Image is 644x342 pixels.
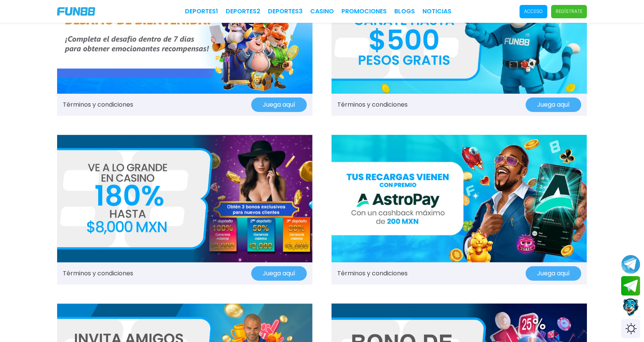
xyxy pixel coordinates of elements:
a: NOTICIAS [422,7,451,16]
button: Juega aquí [526,97,581,112]
a: BLOGS [394,7,415,16]
img: Promo Banner [332,135,587,263]
a: Términos y condiciones [337,269,408,278]
a: Promociones [341,7,387,16]
a: Términos y condiciones [63,269,133,278]
button: Join telegram [621,276,640,296]
img: Company Logo [57,7,95,16]
button: Join telegram channel [621,254,640,274]
a: CASINO [310,7,334,16]
a: Deportes1 [185,7,218,16]
a: Deportes2 [226,7,260,16]
button: Contact customer service [621,297,640,317]
button: Juega aquí [251,266,307,281]
button: Juega aquí [526,266,581,281]
a: Términos y condiciones [63,100,133,109]
button: Juega aquí [251,97,307,112]
a: Términos y condiciones [337,100,408,109]
div: Switch theme [621,319,640,338]
p: Acceso [524,8,543,15]
p: Regístrate [556,8,582,15]
a: Deportes3 [268,7,303,16]
img: Promo Banner [57,135,312,263]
